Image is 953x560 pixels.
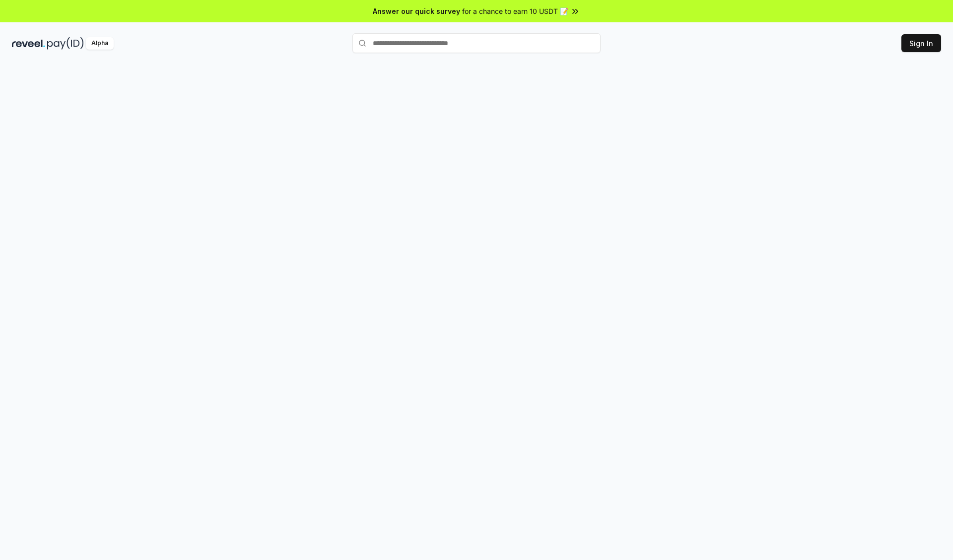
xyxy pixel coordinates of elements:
span: Answer our quick survey [373,6,460,16]
button: Sign In [901,34,941,52]
img: reveel_dark [12,37,45,50]
img: pay_id [47,37,84,50]
div: Alpha [86,37,114,50]
span: for a chance to earn 10 USDT 📝 [462,6,568,16]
